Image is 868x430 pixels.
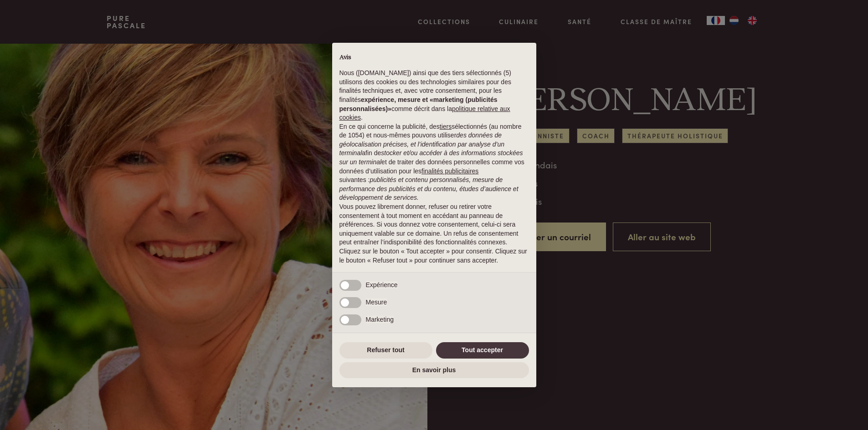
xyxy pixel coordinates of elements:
[366,298,387,306] span: Mesure
[436,342,529,359] button: Tout accepter
[440,122,452,132] button: tiers
[421,167,478,176] button: finalités publicitaires
[339,132,505,157] em: des données de géolocalisation précises, et l’identification par analyse d’un terminal
[366,281,398,288] span: Expérience
[339,176,519,201] em: publicités et contenu personnalisés, mesure de performance des publicités et du contenu, études d...
[339,69,529,122] p: Nous ([DOMAIN_NAME]) ainsi que des tiers sélectionnés (5) utilisons des cookies ou des technologi...
[339,362,529,379] button: En savoir plus
[339,342,432,359] button: Refuser tout
[339,96,498,112] strong: expérience, mesure et «marketing (publicités personnalisées)»
[339,122,529,202] p: En ce qui concerne la publicité, des sélectionnés (au nombre de 1054) et nous-mêmes pouvons utili...
[339,247,529,265] p: Cliquez sur le bouton « Tout accepter » pour consentir. Cliquez sur le bouton « Refuser tout » po...
[339,202,529,247] p: Vous pouvez librement donner, refuser ou retirer votre consentement à tout moment en accédant au ...
[366,316,394,323] span: Marketing
[339,54,529,62] h2: Avis
[339,149,523,166] em: stocker et/ou accéder à des informations stockées sur un terminal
